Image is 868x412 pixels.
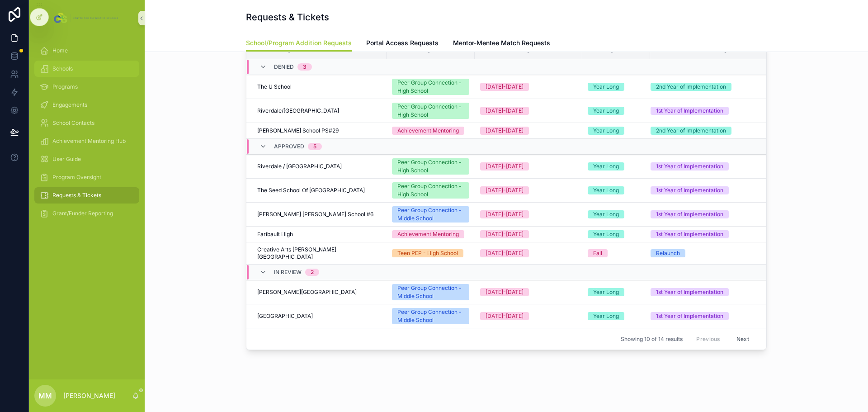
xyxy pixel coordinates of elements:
[246,11,329,24] h1: Requests & Tickets
[486,127,524,135] div: [DATE]-[DATE]
[593,312,619,320] div: Year Long
[480,83,577,91] a: [DATE]-[DATE]
[392,249,469,257] a: Teen PEP - High School
[588,162,645,170] a: Year Long
[651,162,756,170] a: 1st Year of Implementation
[257,163,381,170] a: Riverdale / [GEOGRAPHIC_DATA]
[397,182,464,199] div: Peer Group Connection - High School
[656,312,723,320] div: 1st Year of Implementation
[486,249,524,257] div: [DATE]-[DATE]
[593,83,619,91] div: Year Long
[651,312,756,320] a: 1st Year of Implementation
[257,289,357,296] span: [PERSON_NAME][GEOGRAPHIC_DATA]
[656,186,723,194] div: 1st Year of Implementation
[588,210,645,218] a: Year Long
[593,162,619,170] div: Year Long
[313,143,316,150] div: 5
[34,205,139,222] a: Grant/Funder Reporting
[651,107,756,115] a: 1st Year of Implementation
[593,127,619,135] div: Year Long
[486,186,524,194] div: [DATE]-[DATE]
[651,230,756,238] a: 1st Year of Implementation
[392,284,469,300] a: Peer Group Connection - Middle School
[52,174,101,181] span: Program Oversight
[257,211,381,218] a: [PERSON_NAME] [PERSON_NAME] School #6
[257,127,339,134] span: [PERSON_NAME] School PS#29
[651,288,756,296] a: 1st Year of Implementation
[480,162,577,170] a: [DATE]-[DATE]
[397,230,459,238] div: Achievement Mentoring
[593,230,619,238] div: Year Long
[588,230,645,238] a: Year Long
[34,61,139,77] a: Schools
[52,83,78,90] span: Programs
[274,269,302,276] span: In Review
[651,249,756,257] a: Relaunch
[656,162,723,170] div: 1st Year of Implementation
[453,38,550,47] span: Mentor-Mentee Match Requests
[656,230,723,238] div: 1st Year of Implementation
[480,107,577,115] a: [DATE]-[DATE]
[52,11,121,25] img: App logo
[366,38,439,47] span: Portal Access Requests
[34,151,139,167] a: User Guide
[366,35,439,53] a: Portal Access Requests
[480,210,577,218] a: [DATE]-[DATE]
[29,36,145,233] div: scrollable content
[593,186,619,194] div: Year Long
[257,246,381,260] a: Creative Arts [PERSON_NAME][GEOGRAPHIC_DATA]
[588,288,645,296] a: Year Long
[257,231,293,238] span: Faribault High
[392,308,469,324] a: Peer Group Connection - Middle School
[257,107,381,114] a: Riverdale/[GEOGRAPHIC_DATA]
[63,391,115,400] p: [PERSON_NAME]
[34,169,139,185] a: Program Oversight
[480,230,577,238] a: [DATE]-[DATE]
[651,186,756,194] a: 1st Year of Implementation
[34,187,139,204] a: Requests & Tickets
[486,312,524,320] div: [DATE]-[DATE]
[397,79,464,95] div: Peer Group Connection - High School
[593,107,619,115] div: Year Long
[257,313,313,320] span: [GEOGRAPHIC_DATA]
[486,162,524,170] div: [DATE]-[DATE]
[257,211,373,218] span: [PERSON_NAME] [PERSON_NAME] School #6
[303,63,307,71] div: 3
[588,312,645,320] a: Year Long
[651,127,756,135] a: 2nd Year of Implementation
[480,127,577,135] a: [DATE]-[DATE]
[486,288,524,296] div: [DATE]-[DATE]
[480,249,577,257] a: [DATE]-[DATE]
[656,288,723,296] div: 1st Year of Implementation
[38,390,52,401] span: MM
[392,127,469,135] a: Achievement Mentoring
[651,83,756,91] a: 2nd Year of Implementation
[392,158,469,175] a: Peer Group Connection - High School
[588,107,645,115] a: Year Long
[52,65,73,72] span: Schools
[246,35,352,52] a: School/Program Addition Requests
[588,186,645,194] a: Year Long
[311,269,314,276] div: 2
[257,289,381,296] a: [PERSON_NAME][GEOGRAPHIC_DATA]
[257,163,342,170] span: Riverdale / [GEOGRAPHIC_DATA]
[593,249,602,257] div: Fall
[257,83,292,90] span: The U School
[651,210,756,218] a: 1st Year of Implementation
[588,249,645,257] a: Fall
[397,308,464,324] div: Peer Group Connection - Middle School
[52,119,94,127] span: School Contacts
[257,187,365,194] span: The Seed School Of [GEOGRAPHIC_DATA]
[34,115,139,131] a: School Contacts
[34,97,139,113] a: Engagements
[593,288,619,296] div: Year Long
[486,107,524,115] div: [DATE]-[DATE]
[257,107,339,114] span: Riverdale/[GEOGRAPHIC_DATA]
[274,63,294,71] span: Denied
[588,83,645,91] a: Year Long
[588,127,645,135] a: Year Long
[257,231,381,238] a: Faribault High
[656,249,680,257] div: Relaunch
[480,312,577,320] a: [DATE]-[DATE]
